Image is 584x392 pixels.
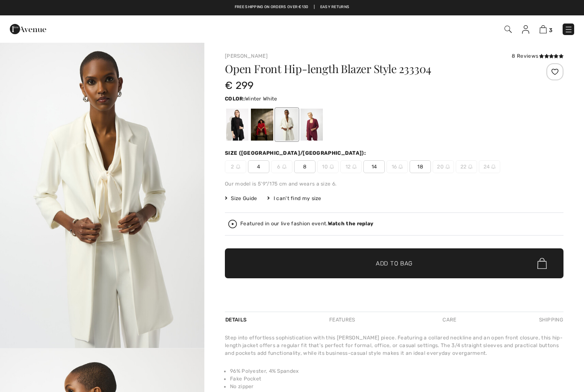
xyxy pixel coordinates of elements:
img: Menu [564,25,573,34]
img: 1ère Avenue [10,21,46,38]
span: 12 [340,160,362,173]
span: Size Guide [225,195,257,202]
li: No zipper [230,383,563,390]
span: 24 [479,160,500,173]
span: 20 [433,160,454,173]
img: ring-m.svg [282,165,286,169]
span: 18 [410,160,431,173]
span: 14 [363,160,385,173]
img: ring-m.svg [398,165,403,169]
div: Featured in our live fashion event. [240,221,373,227]
li: Fake Pocket [230,375,563,383]
span: 16 [386,160,408,173]
img: ring-m.svg [491,165,496,169]
span: 2 [225,160,246,173]
img: Watch the replay [228,220,237,228]
div: Features [322,312,362,327]
div: Step into effortless sophistication with this [PERSON_NAME] piece. Featuring a collared neckline ... [225,334,563,357]
img: ring-m.svg [352,165,357,169]
div: Merlot [301,109,323,141]
span: 10 [317,160,339,173]
img: My Info [522,25,529,34]
img: Bag.svg [537,258,547,269]
img: ring-m.svg [236,165,240,169]
div: Size ([GEOGRAPHIC_DATA]/[GEOGRAPHIC_DATA]): [225,149,368,157]
span: 4 [248,160,269,173]
img: ring-m.svg [445,165,450,169]
span: 8 [294,160,316,173]
img: Shopping Bag [540,25,547,33]
img: ring-m.svg [468,165,472,169]
div: 8 Reviews [512,52,563,60]
a: 1ère Avenue [10,24,46,32]
a: Easy Returns [320,4,350,10]
div: Shipping [537,312,563,327]
h1: Open Front Hip-length Blazer Style 233304 [225,63,507,74]
button: Add to Bag [225,248,563,278]
div: Care [435,312,463,327]
span: 3 [549,27,552,33]
span: Color: [225,96,245,102]
img: Search [504,26,512,33]
div: Black [226,109,248,141]
div: Our model is 5'9"/175 cm and wears a size 6. [225,180,563,188]
a: Free shipping on orders over €130 [235,4,309,10]
div: Winter White [276,109,298,141]
a: [PERSON_NAME] [225,53,268,59]
li: 96% Polyester, 4% Spandex [230,367,563,375]
div: Details [225,312,249,327]
strong: Watch the replay [328,221,374,227]
img: ring-m.svg [330,165,334,169]
span: Winter White [245,96,277,102]
span: 22 [456,160,477,173]
div: I can't find my size [267,195,321,202]
span: | [314,4,315,10]
span: Add to Bag [376,259,413,268]
div: Lipstick Red 173 [251,109,273,141]
a: 3 [540,24,552,34]
span: 6 [271,160,292,173]
span: € 299 [225,80,254,91]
